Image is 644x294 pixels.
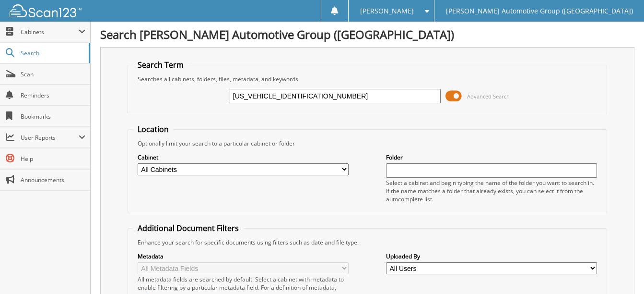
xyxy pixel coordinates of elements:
span: Advanced Search [467,93,510,100]
span: Cabinets [21,28,79,36]
span: Help [21,155,85,163]
div: Searches all cabinets, folders, files, metadata, and keywords [133,75,602,83]
label: Metadata [138,252,349,260]
span: Search [21,49,84,57]
img: scan123-logo-white.svg [10,4,82,17]
iframe: Chat Widget [596,248,644,294]
legend: Search Term [133,60,188,70]
h1: Search [PERSON_NAME] Automotive Group ([GEOGRAPHIC_DATA]) [100,26,634,42]
span: Scan [21,70,85,78]
div: Select a cabinet and begin typing the name of the folder you want to search in. If the name match... [386,179,597,203]
div: Enhance your search for specific documents using filters such as date and file type. [133,238,602,246]
label: Uploaded By [386,252,597,260]
span: Bookmarks [21,112,85,121]
span: [PERSON_NAME] Automotive Group ([GEOGRAPHIC_DATA]) [446,8,633,14]
span: Announcements [21,176,85,184]
legend: Location [133,124,174,135]
legend: Additional Document Filters [133,223,244,233]
span: [PERSON_NAME] [360,8,414,14]
span: User Reports [21,134,79,142]
span: Reminders [21,91,85,99]
label: Cabinet [138,153,349,161]
div: Optionally limit your search to a particular cabinet or folder [133,139,602,147]
label: Folder [386,153,597,161]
